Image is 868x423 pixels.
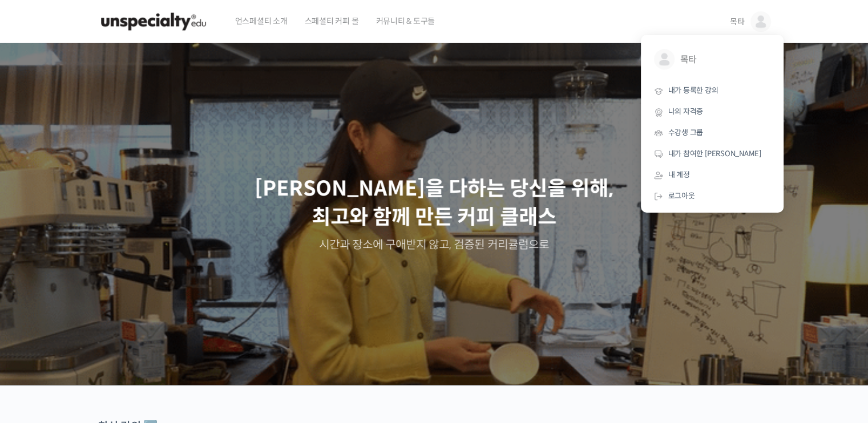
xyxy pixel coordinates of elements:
[3,328,75,357] a: 홈
[75,328,147,357] a: 대화
[668,128,704,137] span: 수강생 그룹
[668,170,690,180] span: 내 계정
[645,40,779,80] a: 목타
[668,191,695,201] span: 로그아웃
[645,144,779,165] a: 내가 참여한 [PERSON_NAME]
[680,49,765,71] span: 목타
[176,345,190,355] span: 설정
[645,186,779,207] a: 로그아웃
[11,174,857,232] p: [PERSON_NAME]을 다하는 당신을 위해, 최고와 함께 만든 커피 클래스
[668,149,761,158] span: 내가 참여한 [PERSON_NAME]
[645,123,779,144] a: 수강생 그룹
[147,328,219,357] a: 설정
[645,165,779,186] a: 내 계정
[668,86,718,95] span: 내가 등록한 강의
[645,101,779,123] a: 나의 자격증
[668,107,704,116] span: 나의 자격증
[11,237,857,253] p: 시간과 장소에 구애받지 않고, 검증된 커리큘럼으로
[104,346,118,355] span: 대화
[36,345,43,355] span: 홈
[730,17,745,27] span: 목타
[645,80,779,101] a: 내가 등록한 강의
